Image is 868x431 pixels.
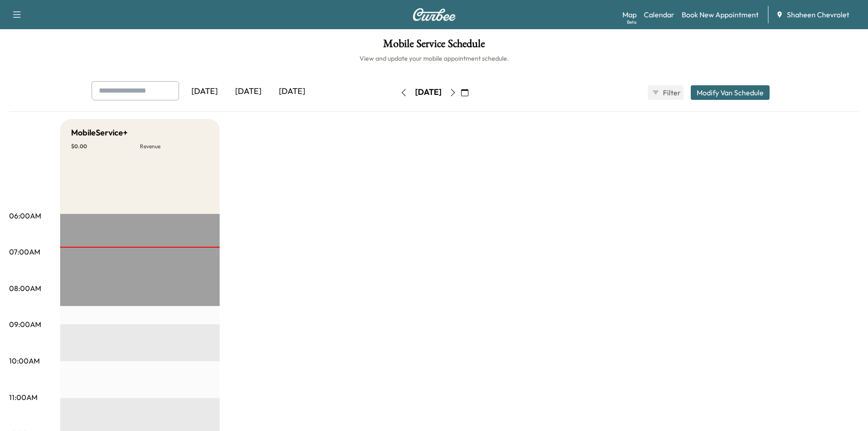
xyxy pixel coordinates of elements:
[9,392,37,403] p: 11:00AM
[644,9,674,20] a: Calendar
[270,81,314,102] div: [DATE]
[9,210,41,221] p: 06:00AM
[140,143,209,150] p: Revenue
[183,81,226,102] div: [DATE]
[9,246,40,257] p: 07:00AM
[787,9,849,20] span: Shaheen Chevrolet
[663,87,679,98] span: Filter
[415,87,442,98] div: [DATE]
[9,319,41,330] p: 09:00AM
[9,38,859,54] h1: Mobile Service Schedule
[9,283,41,294] p: 08:00AM
[627,19,637,26] div: Beta
[9,54,859,63] h6: View and update your mobile appointment schedule.
[71,143,140,150] p: $ 0.00
[691,85,770,100] button: Modify Van Schedule
[226,81,270,102] div: [DATE]
[648,85,683,100] button: Filter
[71,126,128,139] h5: MobileService+
[682,9,759,20] a: Book New Appointment
[622,9,637,20] a: MapBeta
[412,8,456,21] img: Curbee Logo
[9,355,40,366] p: 10:00AM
